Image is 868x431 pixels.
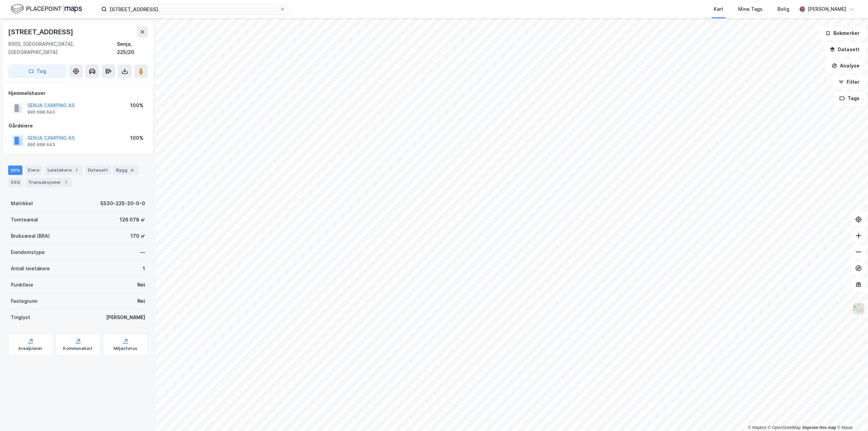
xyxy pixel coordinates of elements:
[11,265,50,273] div: Antall leietakere
[120,216,145,224] div: 126 078 ㎡
[11,248,45,256] div: Eiendomstype
[777,5,789,13] div: Bolig
[748,425,767,430] a: Mapbox
[18,346,42,351] div: Arealplaner
[8,64,66,78] button: Tag
[117,40,148,56] div: Senja, 225/20
[852,302,865,315] img: Z
[11,281,33,289] div: Punktleie
[27,142,55,148] div: 990 698 643
[8,178,23,187] div: ESG
[73,167,80,174] div: 1
[45,165,82,175] div: Leietakere
[803,425,836,430] a: Improve this map
[11,3,82,15] img: logo.f888ab2527a4732fd821a326f86c7f29.svg
[11,297,37,305] div: Festegrunn
[62,179,69,186] div: 1
[11,199,33,208] div: Matrikkel
[8,26,75,37] div: [STREET_ADDRESS]
[833,75,865,89] button: Filter
[714,5,723,13] div: Kart
[25,165,42,175] div: Eiere
[8,165,22,175] div: Info
[11,313,30,321] div: Tinglyst
[131,232,145,240] div: 170 ㎡
[137,297,145,305] div: Nei
[85,165,111,175] div: Datasett
[738,5,763,13] div: Mine Tags
[106,313,145,321] div: [PERSON_NAME]
[143,265,145,273] div: 1
[25,178,72,187] div: Transaksjoner
[8,89,147,97] div: Hjemmelshaver
[808,5,846,13] div: [PERSON_NAME]
[130,134,143,142] div: 100%
[100,199,145,208] div: 5530-225-20-0-0
[826,59,865,73] button: Analyse
[27,110,55,115] div: 990 698 643
[11,232,50,240] div: Bruksareal (BRA)
[113,165,138,175] div: Bygg
[834,92,865,105] button: Tags
[834,398,868,431] div: Kontrollprogram for chat
[129,167,136,174] div: 6
[8,40,117,56] div: 9303, [GEOGRAPHIC_DATA], [GEOGRAPHIC_DATA]
[114,346,137,351] div: Miljøstatus
[824,43,865,56] button: Datasett
[820,26,865,40] button: Bokmerker
[834,398,868,431] iframe: Chat Widget
[768,425,801,430] a: OpenStreetMap
[107,4,280,14] input: Søk på adresse, matrikkel, gårdeiere, leietakere eller personer
[137,281,145,289] div: Nei
[140,248,145,256] div: —
[8,122,147,130] div: Gårdeiere
[11,216,38,224] div: Tomteareal
[63,346,93,351] div: Kommunekart
[130,101,143,110] div: 100%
